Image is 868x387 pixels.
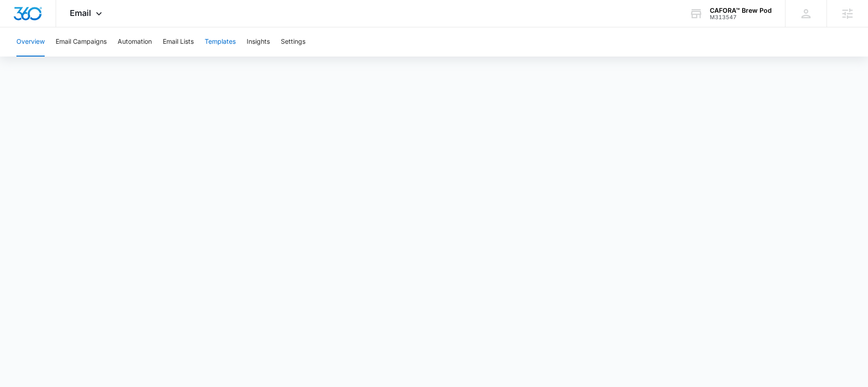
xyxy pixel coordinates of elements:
button: Email Lists [163,27,194,57]
button: Overview [16,27,45,57]
button: Settings [281,27,305,57]
div: account name [710,7,772,14]
button: Email Campaigns [56,27,107,57]
button: Automation [118,27,152,57]
span: Email [70,8,91,18]
button: Insights [247,27,270,57]
div: account id [710,14,772,21]
button: Templates [205,27,236,57]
